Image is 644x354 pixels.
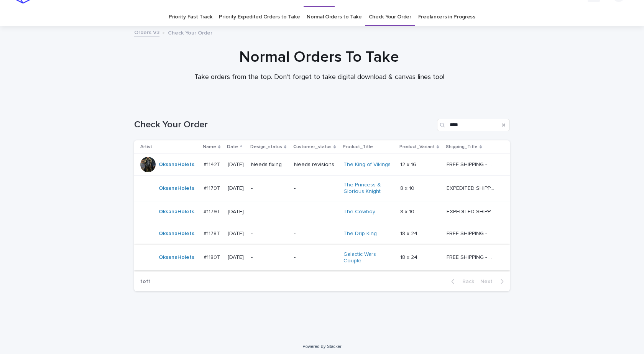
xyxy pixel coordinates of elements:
tr: OksanaHolets #1179T#1179T [DATE]--The Cowboy 8 x 108 x 10 EXPEDITED SHIPPING - preview in 1 busin... [134,201,510,223]
p: Customer_status [293,143,332,151]
p: - [251,209,288,215]
p: Artist [140,143,152,151]
a: OksanaHolets [159,231,194,237]
a: The Princess & Glorious Knight [343,182,391,195]
a: The Cowboy [343,209,375,215]
a: Freelancers in Progress [418,8,475,26]
tr: OksanaHolets #1180T#1180T [DATE]--Galactic Wars Couple 18 x 2418 x 24 FREE SHIPPING - preview in ... [134,245,510,270]
a: OksanaHolets [159,161,194,168]
p: EXPEDITED SHIPPING - preview in 1 business day; delivery up to 5 business days after your approval. [447,207,496,215]
p: 18 x 24 [400,253,419,261]
a: Orders V3 [134,28,159,36]
p: - [294,209,337,215]
a: Priority Fast Track [169,8,212,26]
p: 12 x 16 [400,160,418,168]
p: #1178T [204,229,222,237]
a: The Drip King [343,231,377,237]
p: #1179T [204,184,222,192]
p: Take orders from the top. Don't forget to take digital download & canvas lines too! [166,73,473,82]
p: Product_Variant [399,143,435,151]
p: FREE SHIPPING - preview in 1-2 business days, after your approval delivery will take 5-10 b.d. [447,160,496,168]
a: OksanaHolets [159,209,194,215]
p: 8 x 10 [400,184,416,192]
a: Galactic Wars Couple [343,251,391,264]
p: #1142T [204,160,222,168]
p: Product_Title [343,143,373,151]
p: Shipping_Title [446,143,478,151]
a: OksanaHolets [159,254,194,261]
a: Check Your Order [369,8,411,26]
p: - [294,185,337,192]
p: FREE SHIPPING - preview in 1-2 business days, after your approval delivery will take 5-10 b.d. [447,253,496,261]
h1: Normal Orders To Take [131,48,507,66]
p: 8 x 10 [400,207,416,215]
a: Powered By Stacker [302,344,341,349]
h1: Check Your Order [134,119,434,130]
tr: OksanaHolets #1142T#1142T [DATE]Needs fixingNeeds revisionsThe King of Vikings 12 x 1612 x 16 FRE... [134,154,510,176]
p: FREE SHIPPING - preview in 1-2 business days, after your approval delivery will take 5-10 b.d. [447,229,496,237]
p: Date [227,143,238,151]
span: Next [480,279,497,284]
p: 18 x 24 [400,229,419,237]
tr: OksanaHolets #1179T#1179T [DATE]--The Princess & Glorious Knight 8 x 108 x 10 EXPEDITED SHIPPING ... [134,176,510,201]
a: Normal Orders to Take [307,8,362,26]
a: OksanaHolets [159,185,194,192]
p: Needs revisions [294,161,337,168]
p: - [251,185,288,192]
p: Name [203,143,216,151]
p: - [294,254,337,261]
p: Design_status [250,143,282,151]
p: [DATE] [228,231,245,237]
p: Needs fixing [251,161,288,168]
p: - [251,254,288,261]
p: 1 of 1 [134,272,157,291]
p: [DATE] [228,161,245,168]
p: - [251,231,288,237]
p: [DATE] [228,254,245,261]
a: Priority Expedited Orders to Take [219,8,300,26]
button: Back [445,278,477,285]
button: Next [477,278,510,285]
p: EXPEDITED SHIPPING - preview in 1 business day; delivery up to 5 business days after your approval. [447,184,496,192]
p: #1180T [204,253,222,261]
span: Back [458,279,474,284]
p: Check Your Order [168,28,212,36]
p: [DATE] [228,185,245,192]
tr: OksanaHolets #1178T#1178T [DATE]--The Drip King 18 x 2418 x 24 FREE SHIPPING - preview in 1-2 bus... [134,223,510,245]
p: - [294,231,337,237]
p: [DATE] [228,209,245,215]
p: #1179T [204,207,222,215]
input: Search [437,119,510,131]
a: The King of Vikings [343,161,391,168]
